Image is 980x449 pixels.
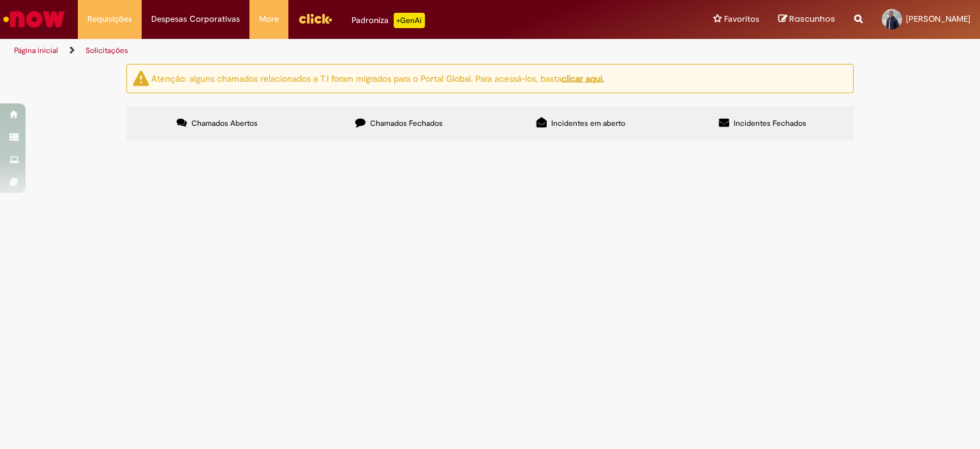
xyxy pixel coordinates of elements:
[561,72,604,84] a: clicar aqui.
[370,118,443,128] span: Chamados Fechados
[14,45,58,56] a: Página inicial
[85,45,128,56] a: Solicitações
[352,13,425,28] div: Padroniza
[259,13,279,26] span: More
[151,13,240,26] span: Despesas Corporativas
[10,39,644,63] ul: Trilhas de página
[778,13,835,26] a: Rascunhos
[1,6,67,32] img: ServiceNow
[191,118,258,128] span: Chamados Abertos
[394,13,425,28] p: +GenAi
[151,72,604,84] ng-bind-html: Atenção: alguns chamados relacionados a T.I foram migrados para o Portal Global. Para acessá-los,...
[551,118,625,128] span: Incidentes em aberto
[734,118,806,128] span: Incidentes Fechados
[789,13,835,25] span: Rascunhos
[298,9,332,28] img: click_logo_yellow_360x200.png
[87,13,132,26] span: Requisições
[906,13,970,24] span: [PERSON_NAME]
[724,13,759,26] span: Favoritos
